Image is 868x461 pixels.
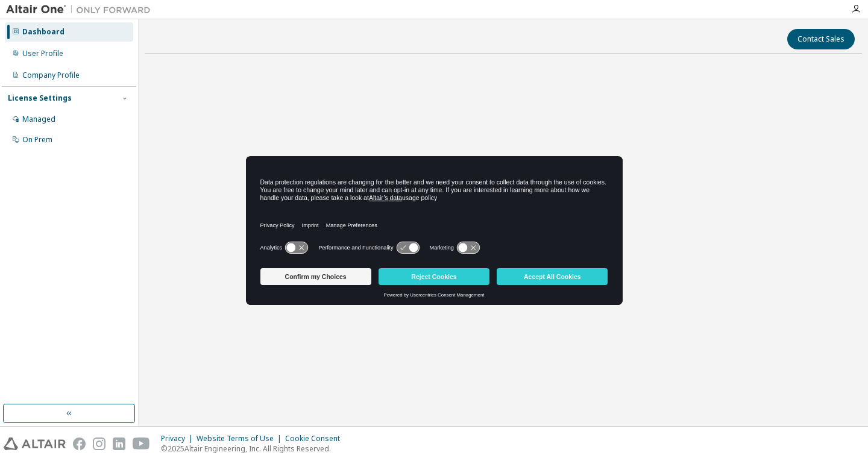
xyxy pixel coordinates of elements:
[22,49,63,58] div: User Profile
[73,437,86,450] img: facebook.svg
[22,27,64,37] div: Dashboard
[22,135,52,145] div: On Prem
[8,93,72,103] div: License Settings
[787,29,855,49] button: Contact Sales
[285,434,347,444] div: Cookie Consent
[113,437,125,450] img: linkedin.svg
[197,434,285,444] div: Website Terms of Use
[22,71,80,80] div: Company Profile
[4,437,66,450] img: altair_logo.svg
[93,437,105,450] img: instagram.svg
[6,4,157,16] img: Altair One
[22,114,55,124] div: Managed
[161,434,197,444] div: Privacy
[161,444,347,454] p: © 2025 Altair Engineering, Inc. All Rights Reserved.
[133,437,150,450] img: youtube.svg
